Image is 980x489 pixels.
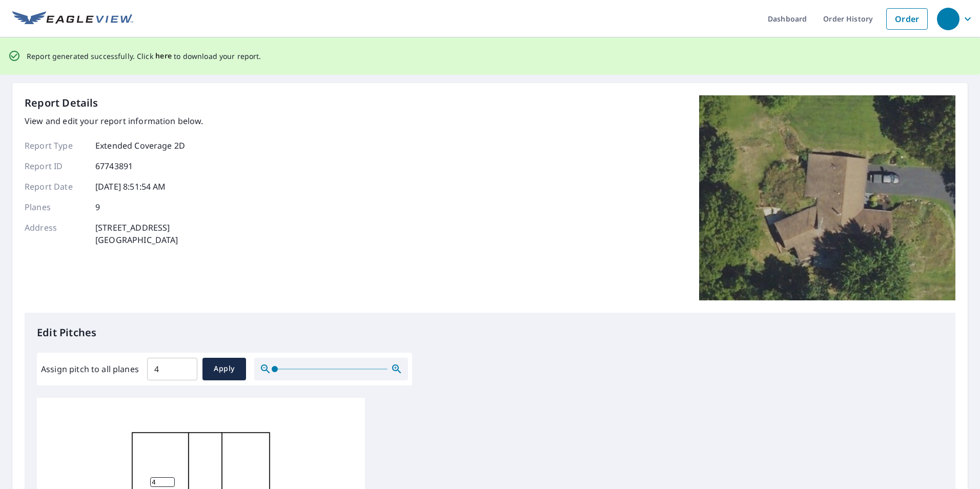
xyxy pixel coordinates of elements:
[25,180,86,193] p: Report Date
[27,50,261,63] p: Report generated successfully. Click to download your report.
[37,325,943,340] p: Edit Pitches
[95,139,185,152] p: Extended Coverage 2D
[41,363,139,375] label: Assign pitch to all planes
[95,201,100,213] p: 9
[147,355,197,383] input: 00.0
[211,362,238,375] span: Apply
[25,201,86,213] p: Planes
[95,180,166,193] p: [DATE] 8:51:54 AM
[12,11,133,27] img: EV Logo
[886,8,928,30] a: Order
[699,95,955,300] img: Top image
[25,115,203,127] p: View and edit your report information below.
[202,358,246,380] button: Apply
[25,221,86,246] p: Address
[25,160,86,172] p: Report ID
[25,139,86,152] p: Report Type
[155,50,172,63] button: here
[95,160,133,172] p: 67743891
[95,221,178,246] p: [STREET_ADDRESS] [GEOGRAPHIC_DATA]
[25,95,98,111] p: Report Details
